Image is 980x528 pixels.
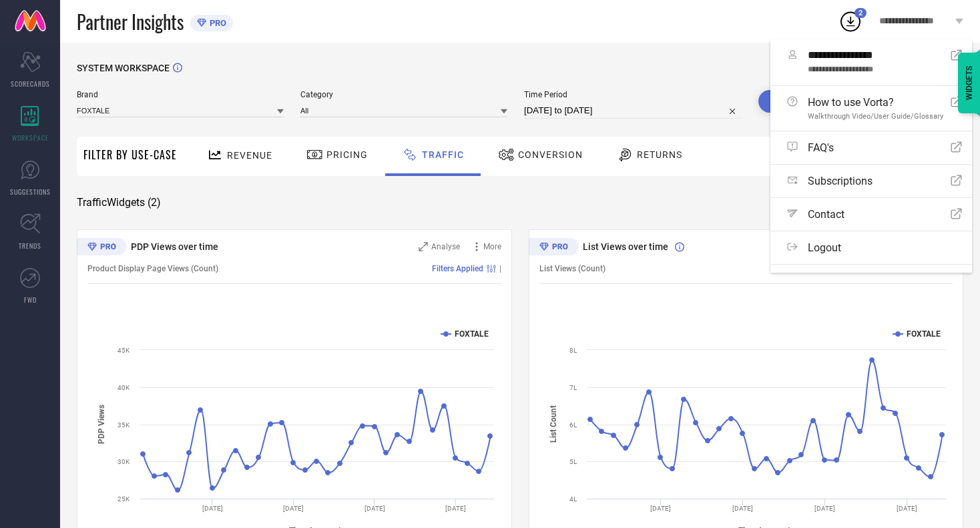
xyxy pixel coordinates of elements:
span: Pricing [326,149,368,160]
span: Time Period [524,90,742,99]
span: SUGGESTIONS [10,187,51,197]
span: Walkthrough Video/User Guide/Glossary [808,112,943,121]
button: Search [758,90,830,113]
span: Filters Applied [432,264,483,273]
a: Contact [770,198,972,231]
a: Subscriptions [770,165,972,197]
tspan: List Count [548,405,557,443]
text: [DATE] [283,505,304,512]
span: Revenue [227,150,272,161]
div: Premium [529,238,578,258]
span: List Views (Count) [539,264,605,273]
span: More [483,242,501,251]
div: Premium [77,238,126,258]
text: 4L [569,495,577,503]
span: Filter By Use-Case [83,147,177,163]
span: SCORECARDS [11,79,50,89]
text: FOXTALE [455,329,489,339]
text: 45K [117,347,130,354]
span: FWD [24,295,37,305]
span: Analyse [431,242,460,251]
text: 25K [117,495,130,503]
a: How to use Vorta?Walkthrough Video/User Guide/Glossary [770,86,972,131]
span: Partner Insights [77,8,184,35]
span: Category [300,90,507,99]
text: FOXTALE [907,329,941,339]
text: 30K [117,458,130,465]
span: TRENDS [19,241,41,251]
text: 7L [569,384,577,391]
text: 6L [569,421,577,429]
text: 40K [117,384,130,391]
text: [DATE] [202,505,223,512]
span: 2 [859,9,863,17]
span: Brand [77,90,284,99]
span: List Views over time [583,241,668,252]
span: WORKSPACE [12,133,49,143]
span: SYSTEM WORKSPACE [77,63,170,73]
span: PRO [206,18,226,28]
tspan: PDP Views [97,405,106,444]
text: [DATE] [732,505,753,512]
span: Traffic [422,149,464,160]
span: PDP Views over time [131,241,218,252]
text: 8L [569,347,577,354]
text: 5L [569,458,577,465]
span: Traffic Widgets ( 2 ) [77,196,161,209]
text: 35K [117,421,130,429]
span: | [499,264,501,273]
span: Contact [808,208,844,221]
div: Open download list [838,9,863,33]
span: Logout [808,241,841,254]
text: [DATE] [445,505,466,512]
text: [DATE] [364,505,385,512]
input: Select time period [524,103,742,119]
span: FAQ's [808,141,834,154]
a: FAQ's [770,131,972,164]
span: Product Display Page Views (Count) [87,264,218,273]
text: [DATE] [814,505,835,512]
text: [DATE] [897,505,917,512]
span: Returns [637,149,682,160]
span: How to use Vorta? [808,96,943,109]
svg: Zoom [419,242,428,251]
span: Subscriptions [808,175,873,187]
text: [DATE] [650,505,671,512]
span: Conversion [518,149,583,160]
